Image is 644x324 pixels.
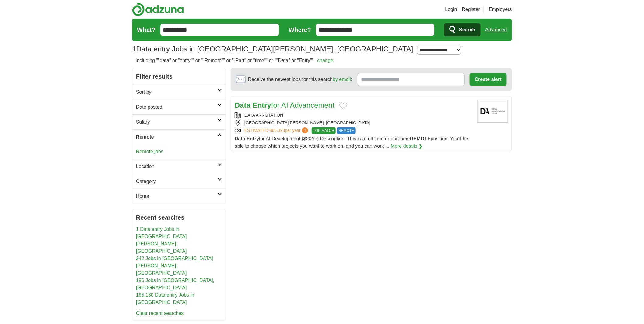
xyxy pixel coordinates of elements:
h1: Data entry Jobs in [GEOGRAPHIC_DATA][PERSON_NAME], [GEOGRAPHIC_DATA] [132,45,413,53]
strong: Entry [247,136,259,141]
button: Add to favorite jobs [339,102,347,110]
strong: Data [235,136,245,141]
label: Where? [289,25,311,34]
a: Category [132,174,226,189]
span: ? [302,127,308,133]
a: Date posted [132,100,226,114]
a: 165,180 Data entry Jobs in [GEOGRAPHIC_DATA] [136,292,194,305]
button: Create alert [470,73,507,86]
a: ESTIMATED:$66,393per year? [244,127,309,134]
img: Company logo [478,100,508,123]
a: Data Entryfor AI Advancement [235,101,334,109]
span: $66,393 [270,128,285,133]
h2: including ""data" or "entry"" or ""Remote"" or ""Part" or "time"" or ""Data" or "Entry"" [136,57,333,64]
a: 196 Jobs in [GEOGRAPHIC_DATA], [GEOGRAPHIC_DATA] [136,278,214,290]
a: More details ❯ [391,143,423,150]
a: Employers [489,6,512,13]
a: by email [333,77,351,82]
a: Location [132,159,226,174]
a: Sort by [132,85,226,100]
strong: REMOTE [410,136,431,141]
h2: Date posted [136,104,217,111]
a: Login [445,6,457,13]
span: Receive the newest jobs for this search : [248,76,352,83]
img: Adzuna logo [132,2,184,16]
span: TOP MATCH [312,127,336,134]
span: 1 [132,44,136,55]
a: Advanced [485,24,507,36]
strong: Entry [253,101,271,109]
h2: Sort by [136,89,217,96]
a: change [317,58,334,63]
a: Clear recent searches [136,311,184,316]
h2: Category [136,178,217,185]
h2: Remote [136,133,217,141]
a: Hours [132,189,226,204]
a: Register [462,6,480,13]
a: 242 Jobs in [GEOGRAPHIC_DATA][PERSON_NAME], [GEOGRAPHIC_DATA] [136,256,213,276]
h2: Salary [136,118,217,126]
a: 1 Data entry Jobs in [GEOGRAPHIC_DATA][PERSON_NAME], [GEOGRAPHIC_DATA] [136,227,187,254]
label: What? [137,25,156,34]
a: Remote jobs [136,149,163,154]
span: Search [459,24,475,36]
span: REMOTE [337,127,355,134]
a: Remote [132,129,226,144]
span: for AI Development ($20/hr) Description: This is a full-time or part-time position. You'll be abl... [235,136,468,149]
strong: Data [235,101,250,109]
h2: Hours [136,193,217,200]
h2: Recent searches [136,213,222,222]
h2: Location [136,163,217,170]
a: Salary [132,114,226,129]
div: DATA ANNOTATION [235,112,473,118]
div: [GEOGRAPHIC_DATA][PERSON_NAME], [GEOGRAPHIC_DATA] [235,120,473,126]
h2: Filter results [132,68,226,85]
button: Search [444,23,480,36]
